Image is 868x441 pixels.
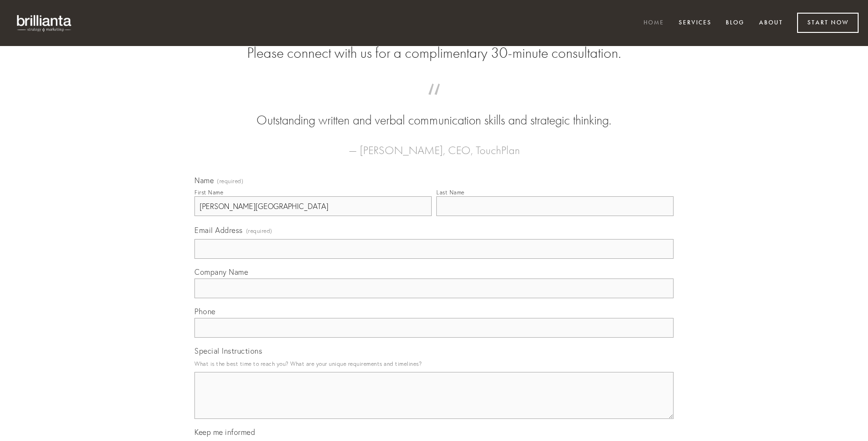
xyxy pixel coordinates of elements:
span: Email Address [194,225,243,235]
span: “ [209,93,659,111]
a: Services [673,15,718,31]
a: Home [637,15,670,31]
span: Name [194,176,214,185]
span: Special Instructions [194,346,262,356]
span: (required) [246,224,272,237]
div: First Name [194,189,223,196]
blockquote: Outstanding written and verbal communication skills and strategic thinking. [209,93,659,130]
h2: Please connect with us for a complimentary 30-minute consultation. [194,44,674,62]
p: What is the best time to reach you? What are your unique requirements and timelines? [194,357,674,370]
a: About [753,15,789,31]
figcaption: — [PERSON_NAME], CEO, TouchPlan [209,130,659,160]
div: Last Name [436,189,465,196]
span: Phone [194,307,216,316]
span: (required) [217,178,243,184]
a: Start Now [797,13,859,33]
a: Blog [720,15,751,31]
img: brillianta - research, strategy, marketing [9,9,80,37]
span: Company Name [194,267,248,277]
span: Keep me informed [194,427,255,437]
